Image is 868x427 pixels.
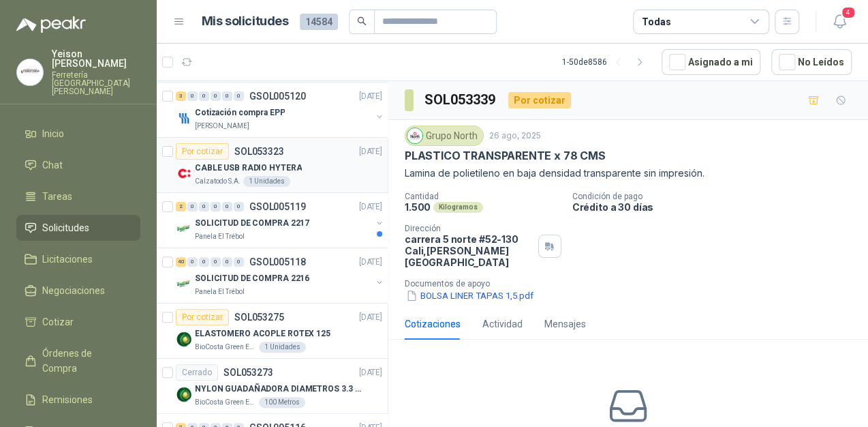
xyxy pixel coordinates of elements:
p: SOL053323 [234,147,284,156]
div: 0 [187,202,198,211]
a: 2 0 0 0 0 0 GSOL005119[DATE] Company LogoSOLICITUD DE COMPRA 2217Panela El Trébol [176,198,385,242]
p: carrera 5 norte #52-130 Cali , [PERSON_NAME][GEOGRAPHIC_DATA] [405,233,533,268]
div: 0 [222,257,232,267]
p: Lamina de polietileno en baja densidad transparente sin impresión. [405,166,852,181]
img: Company Logo [176,165,192,181]
div: 0 [199,202,209,211]
div: 1 - 50 de 8586 [562,51,651,73]
img: Company Logo [176,386,192,402]
a: Chat [16,152,140,178]
p: Ferretería [GEOGRAPHIC_DATA][PERSON_NAME] [52,71,140,95]
p: Dirección [405,224,533,233]
img: Company Logo [176,331,192,347]
a: Órdenes de Compra [16,340,140,381]
img: Logo peakr [16,16,86,33]
div: 0 [187,91,198,101]
a: Inicio [16,121,140,147]
span: Cotizar [42,314,74,329]
a: Licitaciones [16,246,140,272]
p: GSOL005118 [249,257,306,267]
div: 0 [222,91,232,101]
img: Company Logo [176,220,192,237]
p: 1.500 [405,201,431,213]
p: Panela El Trébol [195,286,245,297]
h1: Mis solicitudes [202,12,289,31]
a: Solicitudes [16,215,140,241]
span: Chat [42,158,63,173]
h3: SOL053339 [424,89,497,111]
p: Cantidad [405,192,561,201]
p: Documentos de apoyo [405,279,863,289]
div: Por cotizar [176,143,229,160]
p: SOLICITUD DE COMPRA 2217 [195,217,309,230]
a: Por cotizarSOL053275[DATE] Company LogoELASTOMERO ACOPLE ROTEX 125BioCosta Green Energy S.A.S1 Un... [157,304,388,359]
a: Cotizar [16,309,140,335]
img: Company Logo [176,276,192,292]
p: [DATE] [359,145,382,158]
div: Por cotizar [176,309,229,325]
span: Inicio [42,126,64,141]
p: CABLE USB RADIO HYTERA [195,162,302,175]
div: Cotizaciones [405,316,461,332]
span: 14584 [300,14,338,30]
p: [DATE] [359,90,382,103]
p: Calzatodo S.A. [195,176,241,187]
p: BioCosta Green Energy S.A.S [195,397,256,408]
div: 0 [211,91,221,101]
a: Negociaciones [16,278,140,304]
div: 0 [211,202,221,211]
div: Por cotizar [508,92,571,108]
span: Solicitudes [42,220,89,235]
div: 0 [234,202,244,211]
div: 0 [234,257,244,267]
div: 3 [176,91,186,101]
p: Yeison [PERSON_NAME] [52,49,140,68]
p: BioCosta Green Energy S.A.S [195,342,256,353]
div: Actividad [482,316,523,332]
p: SOL053275 [234,312,284,322]
p: PLASTICO TRANSPARENTE x 78 CMS [405,149,606,163]
div: Cerrado [176,364,218,381]
span: search [357,16,367,26]
a: Por cotizarSOL053323[DATE] Company LogoCABLE USB RADIO HYTERACalzatodo S.A.1 Unidades [157,138,388,193]
p: GSOL005120 [249,91,306,101]
div: 40 [176,257,186,267]
div: 0 [199,257,209,267]
button: BOLSA LINER TAPAS 1,5.pdf [405,289,535,303]
p: GSOL005119 [249,202,306,211]
button: No Leídos [771,49,852,75]
img: Company Logo [17,59,43,85]
p: SOLICITUD DE COMPRA 2216 [195,272,309,285]
a: CerradoSOL053273[DATE] Company LogoNYLON GUADAÑADORA DIAMETROS 3.3 mmBioCosta Green Energy S.A.S1... [157,359,388,414]
button: 4 [827,10,852,34]
img: Company Logo [407,128,422,143]
div: 1 Unidades [259,342,306,353]
p: [DATE] [359,366,382,379]
a: 3 0 0 0 0 0 GSOL005120[DATE] Company LogoCotización compra EPP[PERSON_NAME] [176,88,385,132]
span: Órdenes de Compra [42,346,127,376]
div: Grupo North [405,126,484,146]
p: [DATE] [359,201,382,213]
p: NYLON GUADAÑADORA DIAMETROS 3.3 mm [195,383,365,396]
p: Crédito a 30 días [572,201,863,213]
div: 2 [176,202,186,211]
div: Todas [642,14,670,29]
div: 0 [234,91,244,101]
p: Panela El Trébol [195,231,245,242]
div: Mensajes [544,316,586,332]
span: Tareas [42,189,72,204]
p: [PERSON_NAME] [195,121,249,132]
div: 0 [211,257,221,267]
p: ELASTOMERO ACOPLE ROTEX 125 [195,327,330,340]
div: 1 Unidades [243,176,290,187]
div: 0 [222,202,232,211]
a: Remisiones [16,387,140,413]
a: Tareas [16,183,140,209]
p: 26 ago, 2025 [489,130,541,143]
div: 0 [199,91,209,101]
span: Remisiones [42,392,93,407]
p: [DATE] [359,311,382,324]
p: [DATE] [359,256,382,269]
p: Condición de pago [572,192,863,201]
span: Licitaciones [42,252,93,267]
